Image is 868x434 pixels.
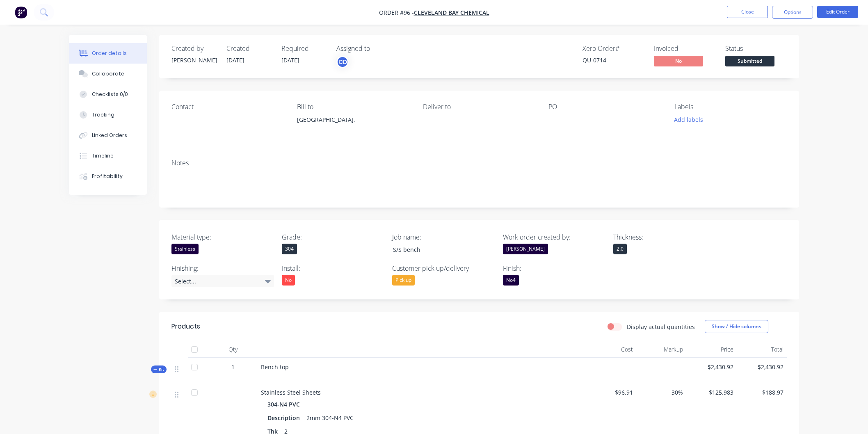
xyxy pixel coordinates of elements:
div: Tracking [92,111,114,119]
div: Bill to [297,103,409,111]
span: Kit [153,366,164,372]
span: Stainless Steel Sheets [261,388,321,396]
div: [GEOGRAPHIC_DATA], [297,114,409,140]
button: Timeline [69,146,147,166]
div: [PERSON_NAME] [503,244,548,254]
div: Collaborate [92,70,124,78]
div: No [282,275,295,286]
div: Qty [208,341,258,358]
div: Assigned to [336,45,418,53]
button: Linked Orders [69,125,147,146]
label: Grade: [282,232,384,242]
div: QU-0714 [582,56,644,64]
label: Finish: [503,263,605,273]
span: 30% [640,388,683,397]
div: 2.0 [613,244,627,254]
span: Order #96 - [379,9,414,16]
div: Total [737,341,787,358]
div: [PERSON_NAME] [171,56,217,64]
label: Finishing: [171,263,274,273]
button: Add labels [669,114,707,125]
button: CD [336,56,349,68]
label: Thickness: [613,232,716,242]
button: Submitted [725,56,774,68]
span: Submitted [725,56,774,66]
div: Checklists 0/0 [92,91,128,98]
div: Kit [151,365,167,373]
span: [DATE] [281,56,299,64]
div: Status [725,45,787,53]
div: Select... [171,275,274,287]
div: 304 [282,244,297,254]
div: Timeline [92,152,114,160]
a: cleveland bay chemical [414,9,489,16]
span: $188.97 [740,388,784,397]
div: Xero Order # [582,45,644,53]
span: $2,430.92 [740,363,784,371]
div: Deliver to [423,103,535,111]
button: Tracking [69,105,147,125]
div: 2mm 304-N4 PVC [303,412,357,424]
button: Order details [69,43,147,64]
label: Install: [282,263,384,273]
div: Price [686,341,737,358]
img: Factory [15,6,27,18]
span: $125.983 [690,388,733,397]
div: Notes [171,159,787,167]
div: Order details [92,50,127,57]
div: PO [548,103,661,111]
label: Customer pick up/delivery [392,263,495,273]
div: S/S bench [386,244,489,256]
button: Checklists 0/0 [69,84,147,105]
button: Collaborate [69,64,147,84]
div: Pick up [392,275,415,286]
div: 304-N4 PVC [267,398,303,410]
div: Description [267,412,303,424]
button: Profitability [69,166,147,187]
button: Edit Order [817,6,858,18]
span: 1 [231,363,235,371]
label: Material type: [171,232,274,242]
span: $96.91 [589,388,633,397]
label: Display actual quantities [627,322,695,331]
div: No4 [503,275,519,286]
span: $2,430.92 [690,363,733,371]
span: Bench top [261,363,289,371]
button: Close [727,6,768,18]
div: Created [226,45,272,53]
span: [DATE] [226,56,244,64]
button: Show / Hide columns [705,320,768,333]
div: Products [171,322,200,331]
div: Contact [171,103,284,111]
label: Job name: [392,232,495,242]
div: [GEOGRAPHIC_DATA], [297,114,409,126]
div: Labels [674,103,787,111]
div: Cost [586,341,636,358]
span: No [654,56,703,66]
div: Required [281,45,327,53]
div: Invoiced [654,45,715,53]
div: Markup [636,341,687,358]
div: Profitability [92,173,123,180]
div: Stainless [171,244,199,254]
label: Work order created by: [503,232,605,242]
div: Created by [171,45,217,53]
button: Options [772,6,813,19]
div: Linked Orders [92,132,127,139]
